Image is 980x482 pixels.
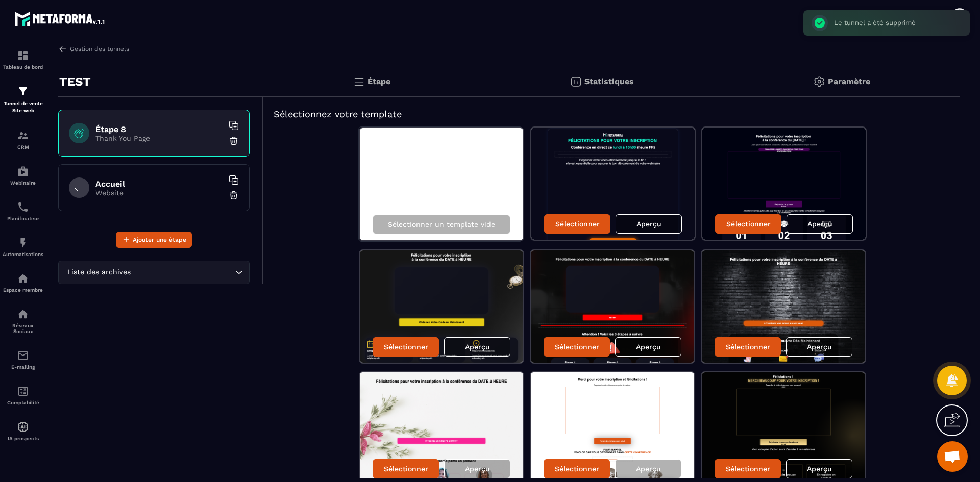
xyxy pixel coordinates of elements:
[133,267,233,278] input: Search for option
[3,251,43,257] p: Automatisations
[353,75,365,88] img: bars.0d591741.svg
[133,235,186,245] span: Ajouter une étape
[384,465,428,473] p: Sélectionner
[3,323,43,334] p: Réseaux Sociaux
[3,64,43,70] p: Tableau de bord
[465,465,490,473] p: Aperçu
[555,465,599,473] p: Sélectionner
[3,100,43,114] p: Tunnel de vente Site web
[636,343,661,351] p: Aperçu
[17,385,29,397] img: accountant
[17,130,29,142] img: formation
[570,75,582,88] img: stats.20deebd0.svg
[3,193,43,229] a: schedulerschedulerPlanificateur
[3,42,43,78] a: formationformationTableau de bord
[702,250,865,363] img: image
[3,122,43,158] a: formationformationCRM
[3,342,43,377] a: emailemailE-mailing
[555,343,599,351] p: Sélectionner
[3,229,43,265] a: automationsautomationsAutomatisations
[58,44,67,54] img: arrow
[17,85,29,97] img: formation
[17,421,29,433] img: automations
[3,158,43,193] a: automationsautomationsWebinaire
[3,265,43,300] a: automationsautomationsEspace membre
[116,232,192,248] button: Ajouter une étape
[584,77,634,86] p: Statistiques
[367,77,390,86] p: Étape
[95,189,223,197] p: Website
[17,308,29,320] img: social-network
[636,465,661,473] p: Aperçu
[807,220,832,228] p: Aperçu
[555,220,600,228] p: Sélectionner
[828,77,870,86] p: Paramètre
[58,261,250,284] div: Search for option
[726,465,770,473] p: Sélectionner
[95,134,223,142] p: Thank You Page
[17,201,29,213] img: scheduler
[17,272,29,285] img: automations
[3,78,43,122] a: formationformationTunnel de vente Site web
[17,237,29,249] img: automations
[726,220,771,228] p: Sélectionner
[813,75,825,88] img: setting-gr.5f69749f.svg
[807,465,832,473] p: Aperçu
[384,343,428,351] p: Sélectionner
[17,49,29,62] img: formation
[17,349,29,362] img: email
[3,180,43,186] p: Webinaire
[59,71,91,92] p: TEST
[95,179,223,189] h6: Accueil
[3,287,43,293] p: Espace membre
[17,165,29,177] img: automations
[388,220,495,229] p: Sélectionner un template vide
[360,250,523,363] img: image
[3,144,43,150] p: CRM
[937,441,968,472] div: Ouvrir le chat
[3,300,43,342] a: social-networksocial-networkRéseaux Sociaux
[636,220,661,228] p: Aperçu
[465,343,490,351] p: Aperçu
[807,343,832,351] p: Aperçu
[58,44,129,54] a: Gestion des tunnels
[65,267,133,278] span: Liste des archives
[531,128,695,240] img: image
[531,250,694,363] img: image
[14,9,106,28] img: logo
[229,190,239,200] img: trash
[3,436,43,441] p: IA prospects
[3,364,43,370] p: E-mailing
[726,343,770,351] p: Sélectionner
[3,377,43,413] a: accountantaccountantComptabilité
[229,136,239,146] img: trash
[3,400,43,405] p: Comptabilité
[3,216,43,221] p: Planificateur
[95,124,223,134] h6: Étape 8
[274,107,949,121] h5: Sélectionnez votre template
[702,128,866,240] img: image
